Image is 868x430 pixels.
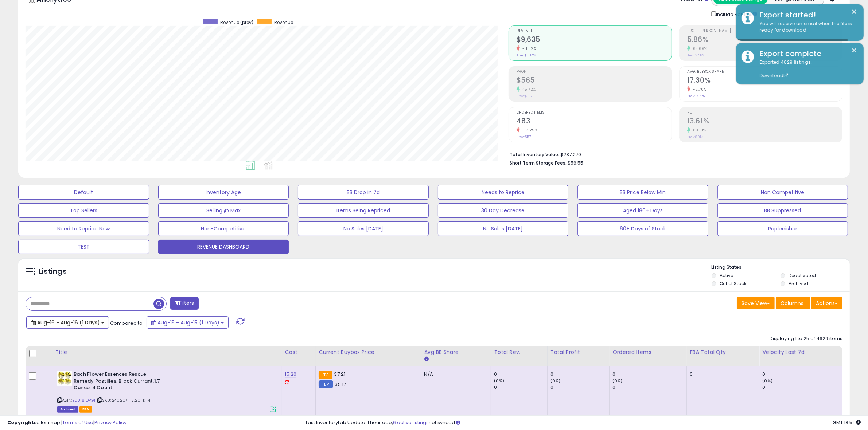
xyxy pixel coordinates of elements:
[298,221,429,236] button: No Sales [DATE]
[770,335,842,342] div: Displaying 1 to 25 of 4629 items
[26,316,109,329] button: Aug-16 - Aug-16 (1 Days)
[687,70,842,74] span: Avg. Buybox Share
[687,53,704,58] small: Prev: 3.58%
[687,29,842,33] span: Profit [PERSON_NAME]
[577,221,708,236] button: 60+ Days of Stock
[510,151,559,158] b: Total Inventory Value:
[494,384,547,391] div: 0
[7,419,126,426] div: seller snap | |
[510,150,837,158] li: $237,270
[517,35,672,45] h2: $9,635
[789,280,808,287] label: Archived
[158,221,289,236] button: Non-Competitive
[520,87,536,92] small: 45.72%
[568,159,583,166] span: $56.55
[438,221,569,236] button: No Sales [DATE]
[39,267,67,277] h5: Listings
[833,419,861,426] span: 2025-08-18 13:51 GMT
[754,10,858,20] div: Export started!
[690,348,756,356] div: FBA Total Qty
[517,53,536,58] small: Prev: $10,828
[762,384,842,391] div: 0
[158,203,289,218] button: Selling @ Max
[438,203,569,218] button: 30 Day Decrease
[720,272,733,279] label: Active
[55,348,279,356] div: Title
[754,59,858,79] div: Exported 4629 listings.
[494,348,544,356] div: Total Rev.
[157,319,219,326] span: Aug-15 - Aug-15 (1 Days)
[520,127,538,133] small: -13.29%
[517,135,531,139] small: Prev: 557
[612,371,686,378] div: 0
[690,127,706,133] small: 69.91%
[781,300,803,307] span: Columns
[762,348,839,356] div: Velocity Last 7d
[717,203,848,218] button: BB Suppressed
[687,76,842,86] h2: 17.30%
[550,384,609,391] div: 0
[760,72,788,79] a: Download
[298,185,429,200] button: BB Drop in 7d
[550,371,609,378] div: 0
[852,46,857,55] button: ×
[158,240,289,254] button: REVENUE DASHBOARD
[334,371,346,378] span: 37.21
[18,221,149,236] button: Need to Reprice Now
[717,221,848,236] button: Replenisher
[690,371,754,378] div: 0
[110,320,144,327] span: Compared to:
[170,297,199,310] button: Filters
[438,185,569,200] button: Needs to Reprice
[690,46,707,51] small: 63.69%
[57,371,276,411] div: ASIN:
[72,397,95,403] a: B0018IOPGI
[852,7,857,16] button: ×
[520,46,537,51] small: -11.02%
[335,381,346,388] span: 35.17
[147,316,229,329] button: Aug-15 - Aug-15 (1 Days)
[789,272,816,279] label: Deactivated
[424,356,429,363] small: Avg BB Share.
[424,348,488,356] div: Avg BB Share
[550,348,606,356] div: Total Profit
[424,371,486,378] div: N/A
[18,185,149,200] button: Default
[811,297,842,309] button: Actions
[517,117,672,127] h2: 483
[687,94,705,98] small: Prev: 17.78%
[494,378,504,384] small: (0%)
[577,203,708,218] button: Aged 180+ Days
[306,419,861,426] div: Last InventoryLab Update: 1 hour ago, not synced.
[18,203,149,218] button: Top Sellers
[687,111,842,115] span: ROI
[274,19,293,25] span: Revenue
[494,371,547,378] div: 0
[96,397,154,403] span: | SKU: 240207_15.20_K_4_1
[57,406,78,413] span: Listings that have been deleted from Seller Central
[754,48,858,59] div: Export complete
[706,10,766,18] div: Include Returns
[690,87,707,92] small: -2.70%
[517,29,672,33] span: Revenue
[517,111,672,115] span: Ordered Items
[517,94,532,98] small: Prev: $387
[37,319,100,326] span: Aug-16 - Aug-16 (1 Days)
[712,264,850,271] p: Listing States:
[319,371,332,379] small: FBA
[720,280,746,287] label: Out of Stock
[717,185,848,200] button: Non Competitive
[94,419,126,426] a: Privacy Policy
[158,185,289,200] button: Inventory Age
[517,70,672,74] span: Profit
[18,240,149,254] button: TEST
[612,378,623,384] small: (0%)
[517,76,672,86] h2: $565
[74,371,162,393] b: Bach Flower Essences Rescue Remedy Pastilles, Black Currant,1.7 Ounce, 4 Count
[577,185,708,200] button: BB Price Below Min
[550,378,561,384] small: (0%)
[62,419,93,426] a: Terms of Use
[7,419,34,426] strong: Copyright
[79,406,92,413] span: FBA
[393,419,429,426] a: 6 active listings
